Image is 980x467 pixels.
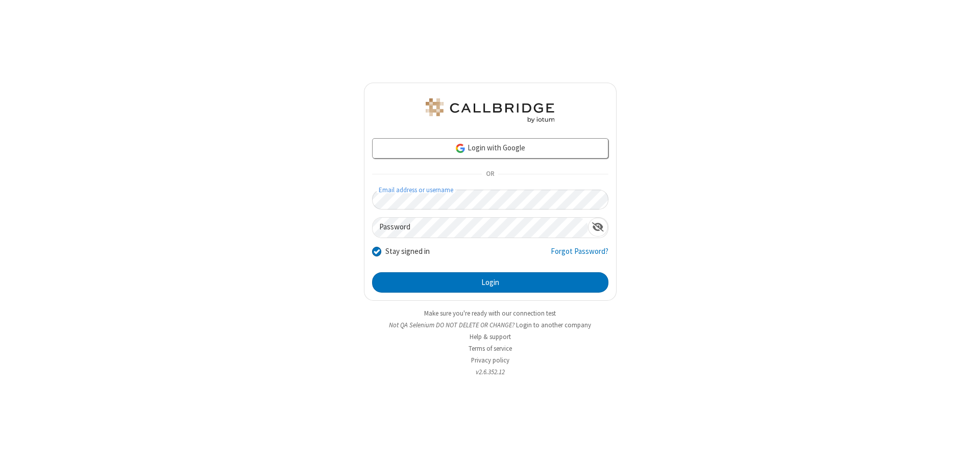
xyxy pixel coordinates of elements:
a: Make sure you're ready with our connection test [424,309,556,318]
a: Forgot Password? [551,246,608,265]
img: QA Selenium DO NOT DELETE OR CHANGE [424,98,556,123]
li: v2.6.352.12 [364,367,617,377]
input: Password [373,218,588,238]
iframe: Chat [954,440,972,460]
span: OR [482,167,498,181]
label: Stay signed in [385,246,430,257]
a: Terms of service [469,344,512,353]
button: Login [372,272,608,293]
input: Email address or username [372,190,608,210]
a: Login with Google [372,138,608,159]
a: Privacy policy [471,356,509,365]
li: Not QA Selenium DO NOT DELETE OR CHANGE? [364,320,617,330]
img: google-icon.png [455,143,466,154]
button: Login to another company [516,320,591,330]
div: Show password [588,218,608,237]
a: Help & support [470,332,511,341]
